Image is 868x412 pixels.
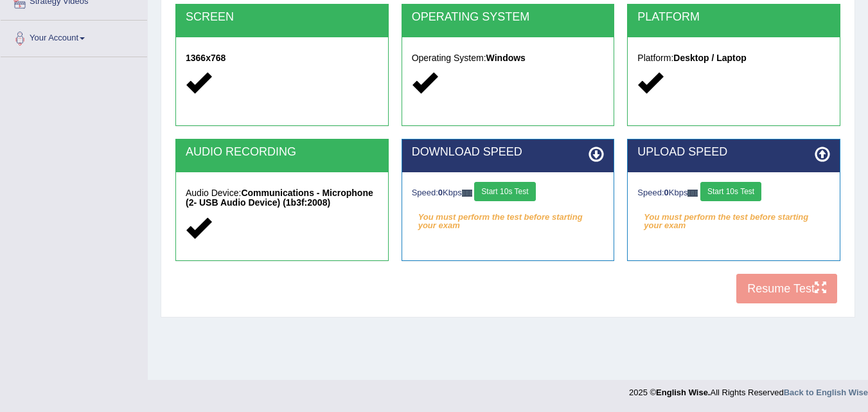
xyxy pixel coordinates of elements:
a: Your Account [1,21,147,53]
em: You must perform the test before starting your exam [637,208,830,227]
h5: Platform: [637,53,830,63]
h5: Operating System: [412,53,605,63]
h2: SCREEN [186,11,378,24]
h2: UPLOAD SPEED [637,146,830,159]
div: Speed: Kbps [637,182,830,204]
strong: 0 [664,188,669,197]
a: Back to English Wise [784,388,868,397]
h2: DOWNLOAD SPEED [412,146,605,159]
em: You must perform the test before starting your exam [412,208,605,227]
button: Start 10s Test [700,182,761,201]
strong: Desktop / Laptop [673,53,747,63]
img: ajax-loader-fb-connection.gif [687,190,698,197]
div: Speed: Kbps [412,182,605,204]
h2: AUDIO RECORDING [186,146,378,159]
button: Start 10s Test [474,182,535,201]
strong: Windows [486,53,526,63]
strong: 0 [438,188,443,197]
strong: Communications - Microphone (2- USB Audio Device) (1b3f:2008) [186,188,373,208]
strong: 1366x768 [186,53,226,63]
h2: OPERATING SYSTEM [412,11,605,24]
h5: Audio Device: [186,188,378,208]
div: 2025 © All Rights Reserved [629,380,868,399]
img: ajax-loader-fb-connection.gif [462,190,472,197]
strong: English Wise. [656,388,710,397]
h2: PLATFORM [637,11,830,24]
